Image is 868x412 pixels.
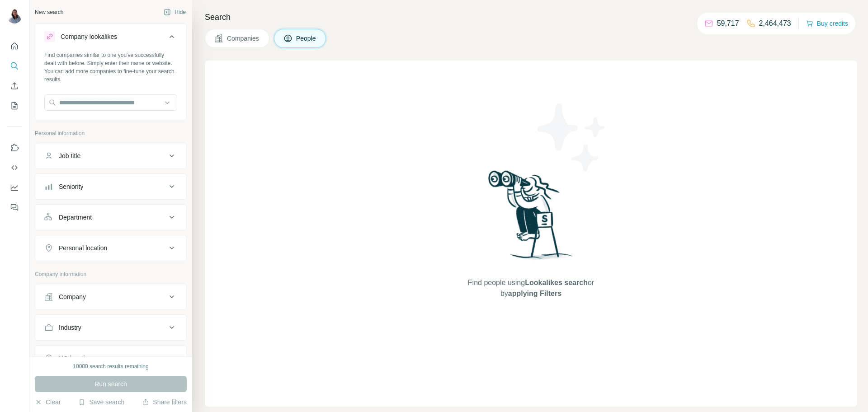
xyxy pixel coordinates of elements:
button: Share filters [142,398,187,407]
p: Personal information [35,129,187,137]
span: People [296,34,317,43]
span: applying Filters [508,290,561,297]
p: 2,464,473 [759,18,791,29]
div: Company lookalikes [61,32,117,41]
button: Save search [78,398,124,407]
button: Search [7,58,22,74]
button: Industry [35,317,186,338]
div: Department [59,213,92,222]
button: Clear [35,398,61,407]
button: Company lookalikes [35,26,186,51]
div: Seniority [59,182,83,191]
div: HQ location [59,354,92,363]
button: Personal location [35,237,186,259]
div: Company [59,292,86,301]
span: Find people using or by [458,277,603,299]
button: My lists [7,98,22,114]
div: New search [35,8,63,16]
p: Company information [35,270,187,278]
button: Department [35,206,186,228]
h4: Search [205,11,857,23]
button: Seniority [35,176,186,197]
span: Lookalikes search [525,279,588,286]
button: Hide [157,5,192,19]
button: Use Surfe on LinkedIn [7,140,22,156]
button: Quick start [7,38,22,54]
button: Company [35,286,186,308]
button: Buy credits [806,17,848,30]
button: Job title [35,145,186,167]
button: Enrich CSV [7,78,22,94]
img: Surfe Illustration - Woman searching with binoculars [484,168,578,269]
p: 59,717 [717,18,739,29]
button: Use Surfe API [7,159,22,176]
div: Job title [59,151,80,160]
span: Companies [227,34,260,43]
div: Industry [59,323,81,332]
button: Dashboard [7,179,22,196]
div: Personal location [59,243,107,253]
img: Avatar [7,9,22,23]
div: 10000 search results remaining [73,362,148,370]
img: Surfe Illustration - Stars [531,97,613,178]
button: HQ location [35,347,186,369]
button: Feedback [7,199,22,215]
div: Find companies similar to one you've successfully dealt with before. Simply enter their name or w... [44,51,177,84]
